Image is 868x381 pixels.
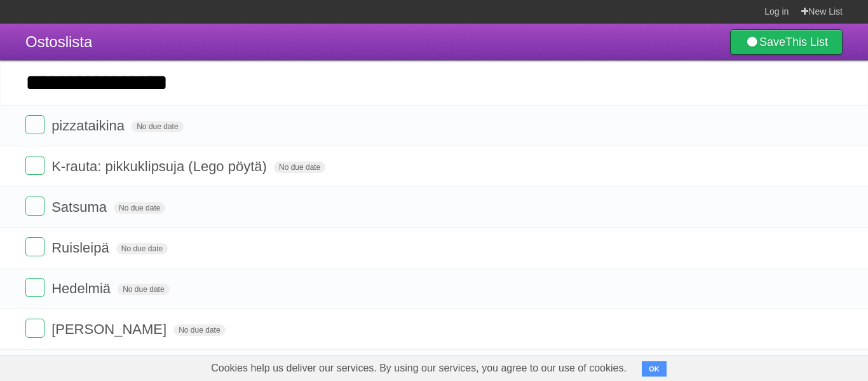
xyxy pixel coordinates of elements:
[25,115,44,134] label: Done
[25,33,92,50] span: Ostoslista
[25,197,44,216] label: Done
[642,361,667,377] button: OK
[118,284,169,295] span: No due date
[51,158,270,174] span: K-rauta: pikkuklipsuja (Lego pöytä)
[51,118,128,134] span: pizzataikina
[25,237,44,256] label: Done
[730,29,843,55] a: SaveThis List
[25,156,44,175] label: Done
[132,121,183,132] span: No due date
[25,278,44,297] label: Done
[114,202,165,214] span: No due date
[51,240,112,256] span: Ruisleipä
[51,321,170,337] span: [PERSON_NAME]
[785,36,828,48] b: This List
[25,319,44,338] label: Done
[274,162,325,173] span: No due date
[51,281,114,296] span: Hedelmiä
[51,199,110,215] span: Satsuma
[198,356,639,381] span: Cookies help us deliver our services. By using our services, you agree to our use of cookies.
[116,243,168,254] span: No due date
[173,324,225,336] span: No due date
